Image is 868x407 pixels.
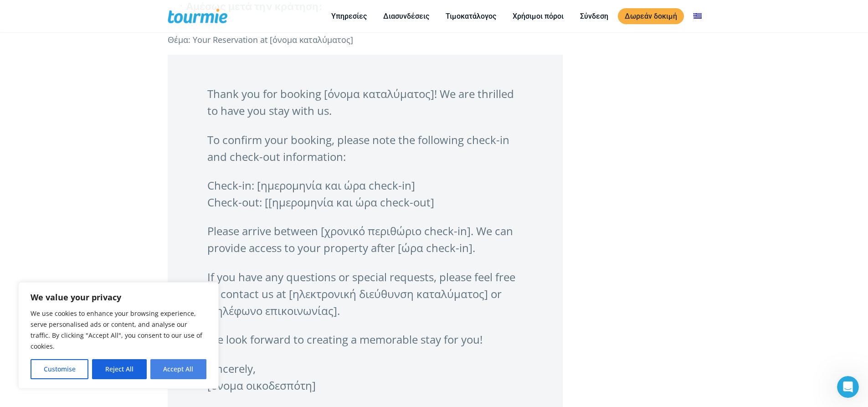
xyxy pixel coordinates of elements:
[207,268,523,319] p: If you have any questions or special requests, please feel free to contact us at [ηλεκτρονική διε...
[207,131,523,165] p: To confirm your booking, please note the following check-in and check-out information:
[168,34,353,45] span: Θέμα: Your Reservation at [όνομα καταλύματος]
[618,8,684,24] a: Δωρεάν δοκιμή
[376,10,436,22] a: Διασυνδέσεις
[207,331,523,348] p: We look forward to creating a memorable stay for you!
[506,10,570,22] a: Χρήσιμοι πόροι
[439,10,503,22] a: Τιμοκατάλογος
[31,308,206,352] p: We use cookies to enhance your browsing experience, serve personalised ads or content, and analys...
[837,376,859,398] iframe: Intercom live chat
[150,359,206,379] button: Accept All
[207,177,523,211] p: Check-in: [ημερομηνία και ώρα check-in] Check-out: [[ημερομηνία και ώρα check-out]
[31,359,88,379] button: Customise
[324,10,374,22] a: Υπηρεσίες
[207,360,523,394] p: Sincerely, [όνομα οικοδεσπότη]
[207,222,523,256] p: Please arrive between [χρονικό περιθώριο check-in]. We can provide access to your property after ...
[31,292,206,303] p: We value your privacy
[573,10,615,22] a: Σύνδεση
[92,359,146,379] button: Reject All
[207,85,523,119] p: Thank you for booking [όνομα καταλύματος]! We are thrilled to have you stay with us.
